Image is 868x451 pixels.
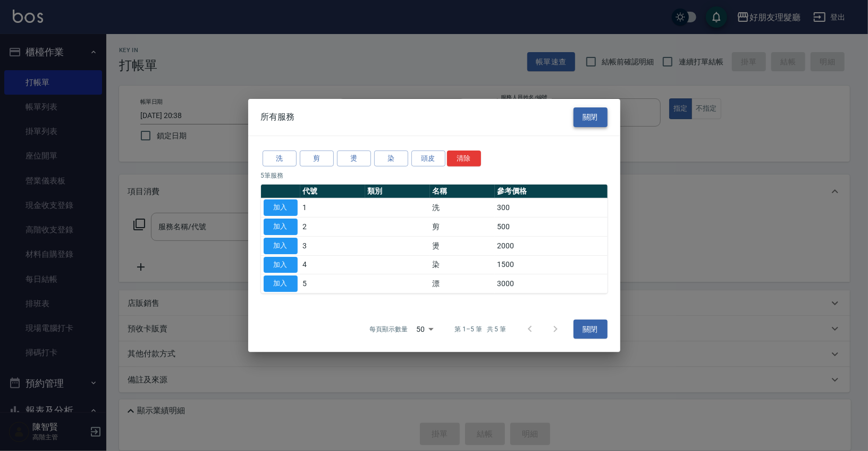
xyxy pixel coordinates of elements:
[261,112,295,122] span: 所有服務
[300,217,365,236] td: 2
[263,150,297,166] button: 洗
[369,324,408,334] p: 每頁顯示數量
[300,150,334,166] button: 剪
[430,274,495,294] td: 漂
[412,315,437,344] div: 50
[430,236,495,255] td: 燙
[447,150,481,166] button: 清除
[454,324,506,334] p: 第 1–5 筆 共 5 筆
[495,185,608,198] th: 參考價格
[495,217,608,236] td: 500
[574,320,608,339] button: 關閉
[430,255,495,274] td: 染
[300,198,365,218] td: 1
[430,217,495,236] td: 剪
[300,236,365,255] td: 3
[264,199,298,216] button: 加入
[365,185,430,198] th: 類別
[495,236,608,255] td: 2000
[264,256,298,273] button: 加入
[300,274,365,294] td: 5
[495,274,608,294] td: 3000
[261,171,608,180] p: 5 筆服務
[574,107,608,127] button: 關閉
[495,255,608,274] td: 1500
[337,150,371,166] button: 燙
[374,150,408,166] button: 染
[264,238,298,254] button: 加入
[264,219,298,235] button: 加入
[300,185,365,198] th: 代號
[430,185,495,198] th: 名稱
[430,198,495,218] td: 洗
[300,255,365,274] td: 4
[411,150,445,166] button: 頭皮
[495,198,608,218] td: 300
[264,275,298,292] button: 加入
